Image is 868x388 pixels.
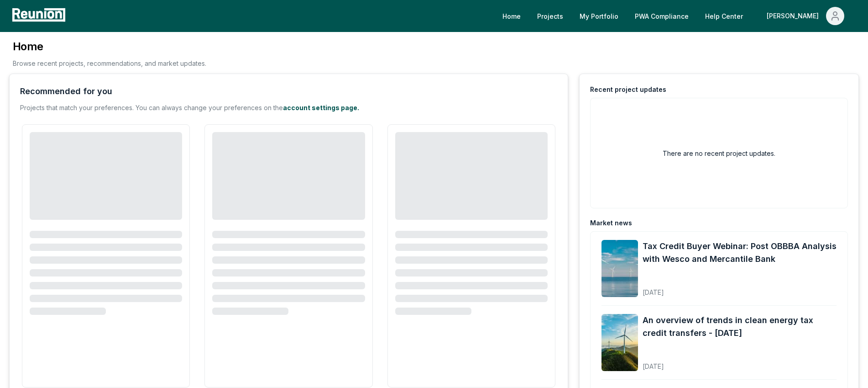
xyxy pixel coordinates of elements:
a: My Portfolio [572,7,626,25]
p: Browse recent projects, recommendations, and market updates. [13,58,206,68]
div: Recommended for you [20,85,112,98]
img: An overview of trends in clean energy tax credit transfers - August 2025 [601,314,638,371]
img: Tax Credit Buyer Webinar: Post OBBBA Analysis with Wesco and Mercantile Bank [601,240,638,297]
a: Help Center [698,7,750,25]
nav: Main [495,7,859,25]
span: Projects that match your preferences. You can always change your preferences on the [20,104,283,112]
h2: There are no recent project updates. [663,149,775,158]
a: An overview of trends in clean energy tax credit transfers - [DATE] [643,314,837,340]
div: [DATE] [643,355,837,371]
div: Market news [590,218,632,228]
div: [DATE] [643,281,837,297]
a: Tax Credit Buyer Webinar: Post OBBBA Analysis with Wesco and Mercantile Bank [643,240,837,266]
div: Recent project updates [590,85,666,94]
h3: Home [13,39,206,54]
a: Home [495,7,528,25]
a: Projects [530,7,570,25]
div: [PERSON_NAME] [767,7,822,25]
a: account settings page. [283,104,359,112]
a: PWA Compliance [627,7,696,25]
button: [PERSON_NAME] [759,7,852,25]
